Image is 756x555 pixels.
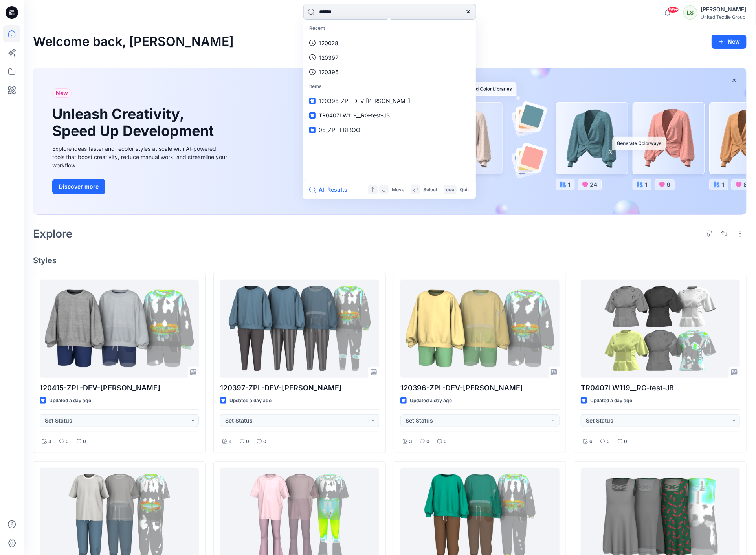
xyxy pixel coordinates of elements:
[305,50,474,65] a: 120397
[392,186,404,194] p: Move
[309,185,352,194] button: All Results
[590,397,632,405] p: Updated a day ago
[319,126,360,133] span: 05_ZPL FRIBOO
[33,35,234,49] h2: Welcome back, [PERSON_NAME]
[319,53,338,62] p: 120397
[319,97,410,104] span: 120396-ZPL-DEV-[PERSON_NAME]
[444,438,447,446] p: 0
[581,383,740,394] p: TR0407LW119__RG-test-JB
[712,35,747,49] button: New
[319,68,339,76] p: 120395
[589,438,593,446] p: 6
[52,145,229,169] div: Explore ideas faster and recolor styles at scale with AI-powered tools that boost creativity, red...
[220,383,379,394] p: 120397-ZPL-DEV-[PERSON_NAME]
[66,438,69,446] p: 0
[229,397,272,405] p: Updated a day ago
[305,123,474,137] a: 05_ZPL FRIBOO
[409,438,412,446] p: 3
[446,186,454,194] p: esc
[52,106,217,139] h1: Unleash Creativity, Speed Up Development
[305,36,474,50] a: 120028
[33,256,747,265] h4: Styles
[305,108,474,123] a: TR0407LW119__RG-test-JB
[220,280,379,377] a: 120397-ZPL-DEV-RG-JB
[319,39,338,47] p: 120028
[263,438,266,446] p: 0
[49,397,91,405] p: Updated a day ago
[83,438,86,446] p: 0
[305,93,474,108] a: 120396-ZPL-DEV-[PERSON_NAME]
[56,88,68,98] span: New
[701,5,746,14] div: [PERSON_NAME]
[460,186,469,194] p: Quit
[40,383,199,394] p: 120415-ZPL-DEV-[PERSON_NAME]
[305,79,474,94] p: Items
[624,438,627,446] p: 0
[426,438,429,446] p: 0
[305,65,474,79] a: 120395
[683,5,697,20] div: LS
[229,438,232,446] p: 4
[667,7,679,13] span: 99+
[400,280,560,377] a: 120396-ZPL-DEV-RG-JB
[246,438,249,446] p: 0
[607,438,610,446] p: 0
[423,186,437,194] p: Select
[319,112,390,119] span: TR0407LW119__RG-test-JB
[581,280,740,377] a: TR0407LW119__RG-test-JB
[400,383,560,394] p: 120396-ZPL-DEV-[PERSON_NAME]
[33,227,73,240] h2: Explore
[52,179,229,194] a: Discover more
[48,438,51,446] p: 3
[410,397,452,405] p: Updated a day ago
[305,21,474,36] p: Recent
[701,14,746,20] div: United Textile Group
[40,280,199,377] a: 120415-ZPL-DEV-RG-JB
[52,179,105,194] button: Discover more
